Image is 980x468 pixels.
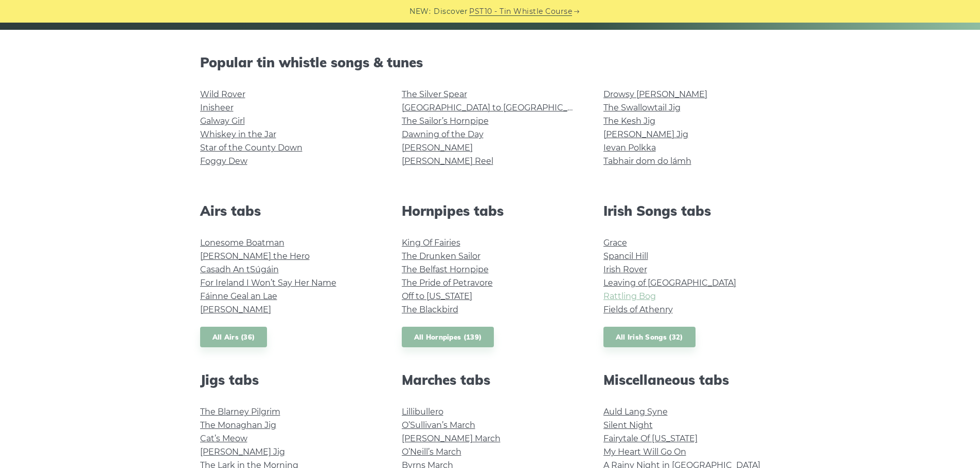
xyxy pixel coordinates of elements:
[603,407,668,417] a: Auld Lang Syne
[603,372,780,388] h2: Miscellaneous tabs
[402,447,461,457] a: O’Neill’s March
[402,203,579,219] h2: Hornpipes tabs
[402,103,592,113] a: [GEOGRAPHIC_DATA] to [GEOGRAPHIC_DATA]
[603,327,696,348] a: All Irish Songs (32)
[402,291,472,301] a: Off to [US_STATE]
[200,327,268,348] a: All Airs (36)
[603,251,648,261] a: Spancil Hill
[603,291,656,301] a: Rattling Bog
[603,278,736,288] a: Leaving of [GEOGRAPHIC_DATA]
[469,6,572,17] a: PST10 - Tin Whistle Course
[200,447,285,457] a: [PERSON_NAME] Jig
[200,156,247,166] a: Foggy Dew
[402,251,480,261] a: The Drunken Sailor
[200,305,271,314] a: [PERSON_NAME]
[603,103,681,113] a: The Swallowtail Jig
[402,420,475,430] a: O’Sullivan’s March
[200,143,302,153] a: Star of the County Down
[200,238,284,248] a: Lonesome Boatman
[603,116,655,126] a: The Kesh Jig
[200,54,780,70] h2: Popular tin whistle songs & tunes
[402,238,460,248] a: King Of Fairies
[200,103,234,113] a: Inisheer
[603,434,698,443] a: Fairytale Of [US_STATE]
[200,291,277,301] a: Fáinne Geal an Lae
[200,265,279,274] a: Casadh An tSúgáin
[200,116,245,126] a: Galway Girl
[603,143,656,153] a: Ievan Polkka
[200,203,377,219] h2: Airs tabs
[402,327,494,348] a: All Hornpipes (139)
[402,89,467,99] a: The Silver Spear
[200,129,276,139] a: Whiskey in the Jar
[402,265,489,274] a: The Belfast Hornpipe
[402,305,458,314] a: The Blackbird
[603,305,673,314] a: Fields of Athenry
[200,420,276,430] a: The Monaghan Jig
[409,6,431,17] span: NEW:
[434,6,468,17] span: Discover
[603,89,707,99] a: Drowsy [PERSON_NAME]
[402,143,473,153] a: [PERSON_NAME]
[603,447,686,457] a: My Heart Will Go On
[402,116,489,126] a: The Sailor’s Hornpipe
[603,265,647,274] a: Irish Rover
[603,129,688,139] a: [PERSON_NAME] Jig
[200,251,310,261] a: [PERSON_NAME] the Hero
[200,372,377,388] h2: Jigs tabs
[603,420,653,430] a: Silent Night
[402,278,493,288] a: The Pride of Petravore
[402,407,443,417] a: Lillibullero
[200,89,245,99] a: Wild Rover
[402,372,579,388] h2: Marches tabs
[200,278,336,288] a: For Ireland I Won’t Say Her Name
[402,156,493,166] a: [PERSON_NAME] Reel
[603,156,691,166] a: Tabhair dom do lámh
[402,434,501,443] a: [PERSON_NAME] March
[200,434,247,443] a: Cat’s Meow
[402,129,484,139] a: Dawning of the Day
[200,407,280,417] a: The Blarney Pilgrim
[603,203,780,219] h2: Irish Songs tabs
[603,238,627,248] a: Grace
